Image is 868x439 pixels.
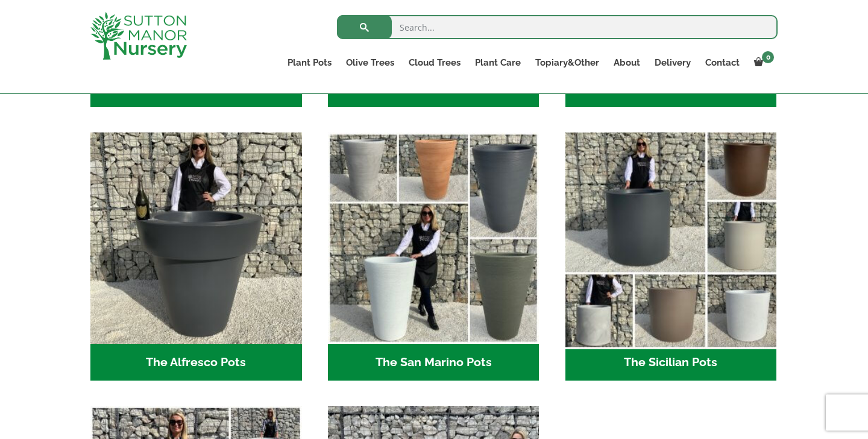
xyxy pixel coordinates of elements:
[90,12,187,60] img: logo
[565,132,777,381] a: Visit product category The Sicilian Pots
[762,51,774,63] span: 0
[468,54,528,71] a: Plant Care
[647,54,698,71] a: Delivery
[528,54,606,71] a: Topiary&Other
[328,132,539,381] a: Visit product category The San Marino Pots
[90,132,302,381] a: Visit product category The Alfresco Pots
[90,344,302,381] h2: The Alfresco Pots
[280,54,339,71] a: Plant Pots
[328,344,539,381] h2: The San Marino Pots
[606,54,647,71] a: About
[90,132,302,344] img: The Alfresco Pots
[698,54,747,71] a: Contact
[560,128,782,349] img: The Sicilian Pots
[339,54,401,71] a: Olive Trees
[328,132,539,344] img: The San Marino Pots
[565,344,777,381] h2: The Sicilian Pots
[337,15,778,39] input: Search...
[401,54,468,71] a: Cloud Trees
[747,54,778,71] a: 0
